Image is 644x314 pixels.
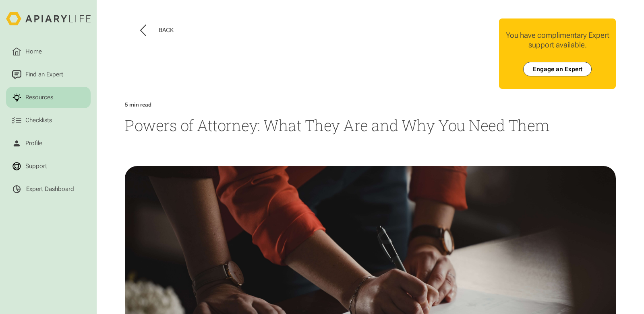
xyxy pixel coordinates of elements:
[24,93,55,102] div: Resources
[6,110,90,131] a: Checklists
[6,133,90,154] a: Profile
[159,27,174,34] div: Back
[6,64,90,85] a: Find an Expert
[24,47,43,56] div: Home
[6,41,90,62] a: Home
[26,185,74,193] div: Expert Dashboard
[125,102,151,108] div: 5 min read
[6,179,90,200] a: Expert Dashboard
[505,31,610,50] div: You have complimentary Expert support available.
[6,87,90,108] a: Resources
[24,139,44,148] div: Profile
[24,162,49,171] div: Support
[523,62,592,76] a: Engage an Expert
[125,115,616,135] h1: Powers of Attorney: What They Are and Why You Need Them
[24,116,54,125] div: Checklists
[140,25,173,36] button: Back
[24,70,65,79] div: Find an Expert
[6,156,90,177] a: Support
